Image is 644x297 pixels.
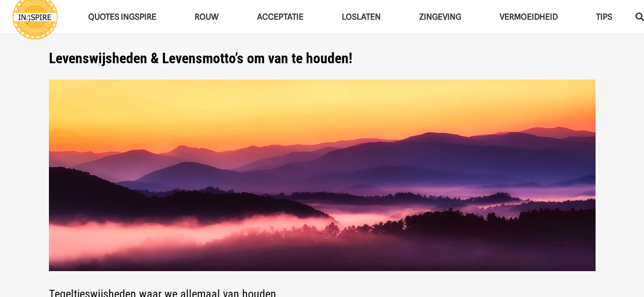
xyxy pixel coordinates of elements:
a: ZingevingZingeving Menu [400,5,480,29]
span: Zingeving [419,12,461,22]
span: Acceptatie [257,12,304,22]
a: TIPSTIPS Menu [577,5,632,29]
a: ROUWROUW Menu [176,5,238,29]
span: TIPS [596,12,612,22]
a: LoslatenLoslaten Menu [323,5,400,29]
a: VERMOEIDHEIDVERMOEIDHEID Menu [480,5,577,29]
span: VERMOEIDHEID [500,12,558,22]
span: QUOTES INGSPIRE [88,12,156,22]
span: ROUW [195,12,219,22]
a: QUOTES INGSPIREQUOTES INGSPIRE Menu [69,5,176,29]
img: Tegeltjes wijsheden die inspireren! - kijk op ingspire.nl [49,80,596,272]
span: Loslaten [342,12,381,22]
h1: Levenswijsheden & Levensmotto’s om van te houden! [49,50,596,67]
a: AcceptatieAcceptatie Menu [238,5,323,29]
